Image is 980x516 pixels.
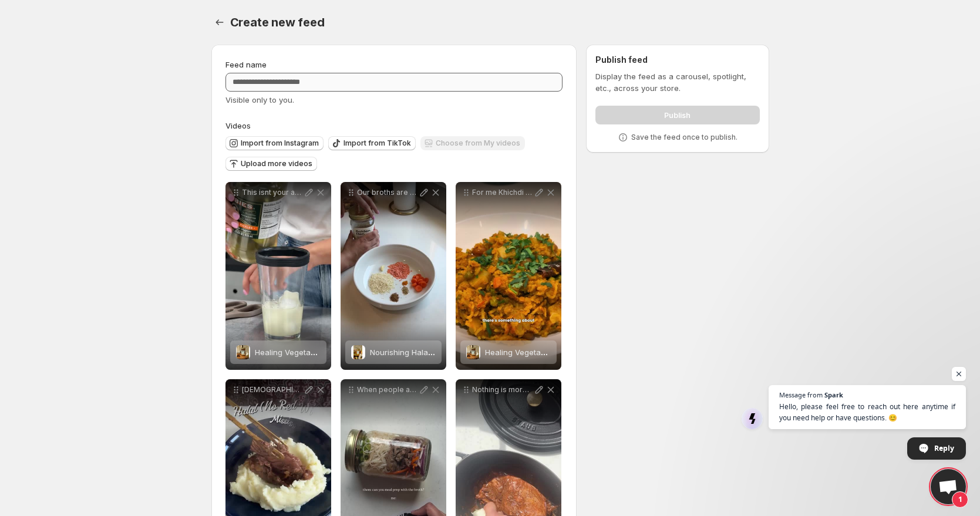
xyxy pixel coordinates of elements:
p: For me Khichdi more than a meal [472,188,533,197]
h2: Publish feed [595,54,759,66]
button: Import from Instagram [225,136,324,150]
button: Import from TikTok [328,136,416,150]
span: Upload more videos [241,159,312,168]
p: Nothing is more celebratory than a lamb and rice dish at the heart of the table This dish is fool... [472,385,533,394]
span: Message from [779,392,823,398]
p: When people ask you to meal prep with the broth you oblige Best part You can reuse our jars for m... [357,385,418,394]
button: Upload more videos [225,157,317,171]
p: Display the feed as a carousel, spotlight, etc., across your store. [595,70,759,94]
span: Visible only to you. [225,95,294,104]
div: This isnt your average spicy mocktail its a gut-loving flavor-packed sipper made with our itsactu... [225,182,331,370]
p: [DEMOGRAPHIC_DATA] [US_STATE] Pot Roast 2 lbs boneless [PERSON_NAME] roast Alternatives Brisket o... [242,385,303,394]
span: Videos [225,121,251,130]
img: Healing Vegetable Broth [467,345,480,359]
div: Open chat [931,469,966,504]
div: Our broths are perfect for your baby-led weaning journey Were here to make mealtime nutritious fr... [341,182,446,370]
span: Create new feed [230,15,325,29]
span: Healing Vegetable Broth [255,348,343,357]
p: This isnt your average spicy mocktail its a gut-loving flavor-packed sipper made with our itsactu... [242,188,303,197]
div: For me Khichdi more than a mealHealing Vegetable BrothHealing Vegetable Broth [456,182,561,370]
span: Import from TikTok [343,139,411,148]
span: Hello, please feel free to reach out here anytime if you need help or have questions. 😊 [779,401,955,423]
span: Reply [934,438,954,458]
span: Feed name [225,60,267,69]
span: Import from Instagram [241,139,319,148]
p: Our broths are perfect for your baby-led weaning journey Were here to make mealtime nutritious fr... [357,188,418,197]
img: Healing Vegetable Broth [237,345,250,359]
span: Nourishing Halal Chicken Bone Broth [370,348,506,357]
span: Healing Vegetable Broth [485,348,574,357]
button: Settings [211,14,228,31]
span: 1 [952,491,968,508]
p: Save the feed once to publish. [631,133,737,142]
span: Spark [824,392,843,398]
